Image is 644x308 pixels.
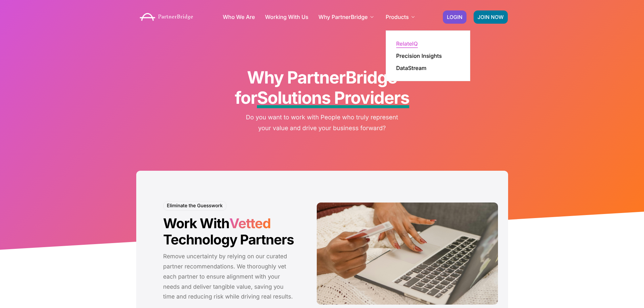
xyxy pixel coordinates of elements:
span: Vetted [229,215,270,232]
a: DataStream [396,65,427,71]
a: Products [386,14,416,20]
a: JOIN NOW [474,10,508,24]
p: Remove uncertainty by relying on our curated partner recommendations. We thoroughly vet each part... [163,252,294,302]
a: Working With Us [265,14,308,20]
span: JOIN NOW [478,15,504,20]
a: Who We Are [223,14,255,20]
h1: Why PartnerBridge for [136,68,508,108]
a: LOGIN [443,10,467,24]
a: Precision Insights [396,53,442,58]
a: RelateIQ [396,41,418,46]
span: Solutions Providers [257,88,409,108]
span: LOGIN [447,15,462,20]
h2: Work With Technology Partners [163,215,294,248]
a: Why PartnerBridge [318,14,376,20]
img: pexels-kindelmedia-6994285 [317,203,498,305]
h6: Eliminate the Guesswork [163,201,226,211]
p: Do you want to work with People who truly represent your value and drive your business forward? [229,112,415,134]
